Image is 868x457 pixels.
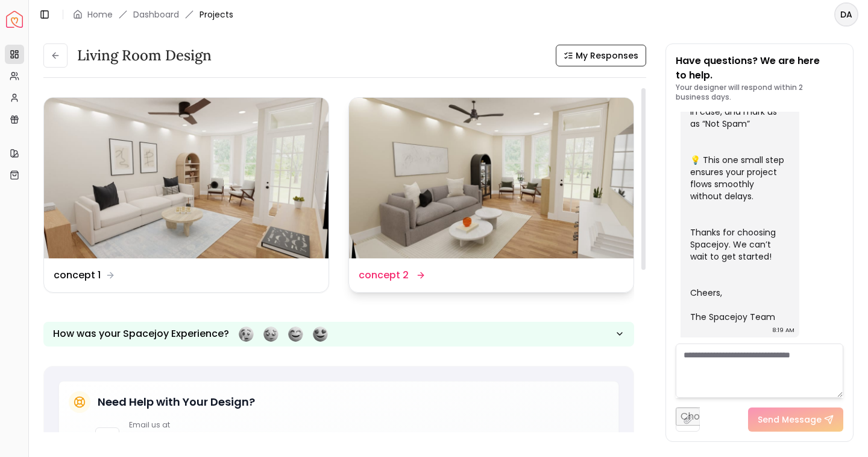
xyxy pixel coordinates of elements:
[6,11,23,28] a: Spacejoy
[359,268,409,283] dd: concept 2
[43,97,329,293] a: concept 1concept 1
[98,394,255,411] h5: Need Help with Your Design?
[6,11,23,28] img: Spacejoy Logo
[349,98,634,258] img: concept 2
[133,8,179,21] a: Dashboard
[54,268,101,283] dd: concept 1
[835,4,857,25] span: DA
[43,322,634,347] button: How was your Spacejoy Experience?Feeling terribleFeeling badFeeling goodFeeling awesome
[73,8,233,21] nav: breadcrumb
[834,2,858,27] button: DA
[77,46,212,65] h3: Living Room design
[200,8,233,21] span: Projects
[676,54,843,83] p: Have questions? We are here to help.
[53,327,229,341] p: How was your Spacejoy Experience?
[129,420,209,430] p: Email us at
[772,324,794,336] div: 8:19 AM
[87,8,113,21] a: Home
[576,50,638,62] span: My Responses
[348,97,634,293] a: concept 2concept 2
[44,98,329,258] img: concept 1
[676,83,843,102] p: Your designer will respond within 2 business days.
[556,45,646,66] button: My Responses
